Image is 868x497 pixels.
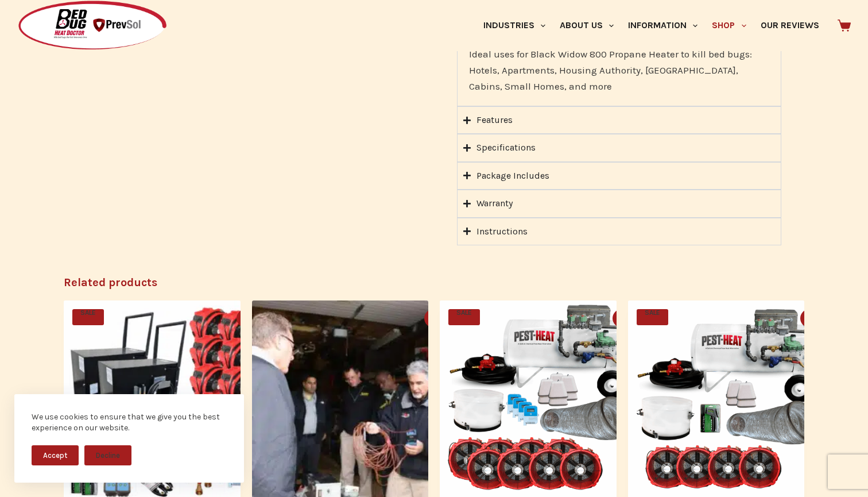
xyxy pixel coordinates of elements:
div: Package Includes [476,168,549,183]
p: Ideal uses for Black Widow 800 Propane Heater to kill bed bugs: Hotels, Apartments, Housing Autho... [469,46,769,94]
div: We use cookies to ensure that we give you the best experience on our website. [32,411,227,434]
div: Accordion. Open links with Enter or Space, close with Escape, and navigate with Arrow Keys [457,6,781,245]
div: Features [476,113,513,128]
button: Quick view toggle [613,309,631,328]
button: Open LiveChat chat widget [9,5,44,39]
button: Accept [32,445,79,465]
span: SALE [448,309,480,325]
span: SALE [637,309,668,325]
button: Quick view toggle [424,309,443,328]
div: Warranty [476,196,513,211]
button: Quick view toggle [800,309,819,328]
span: SALE [72,309,104,325]
button: Decline [84,445,131,465]
summary: Warranty [457,190,781,217]
h2: Related products [64,274,804,291]
div: Specifications [476,140,536,155]
div: Instructions [476,224,528,239]
summary: Specifications [457,134,781,161]
button: Quick view toggle [237,309,255,328]
summary: Package Includes [457,162,781,190]
summary: Instructions [457,218,781,245]
summary: Features [457,106,781,134]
